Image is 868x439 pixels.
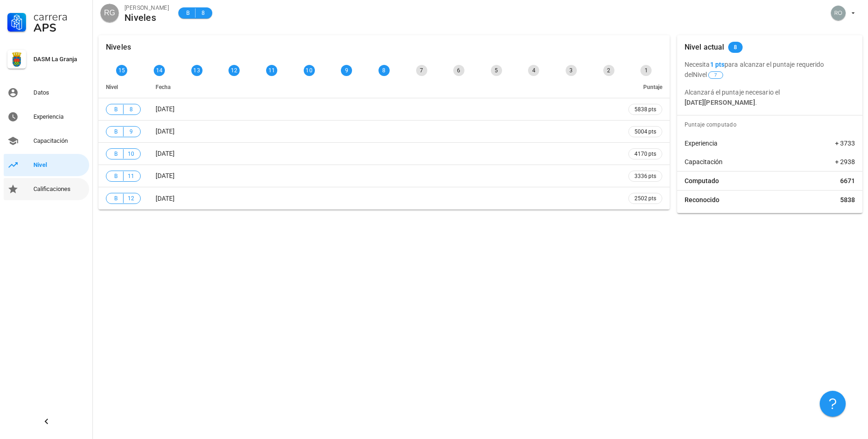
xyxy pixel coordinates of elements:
[124,13,169,23] div: Niveles
[685,139,718,148] span: Experiencia
[199,8,207,18] span: 8
[714,72,717,78] span: 7
[840,176,855,185] span: 6671
[566,65,577,76] div: 3
[228,65,240,76] div: 12
[33,185,85,193] div: Calificaciones
[685,87,855,108] p: Alcanzará el puntaje necesario el .
[685,176,719,185] span: Computado
[154,65,165,76] div: 14
[156,195,175,202] span: [DATE]
[528,65,539,76] div: 4
[148,76,621,98] th: Fecha
[127,172,135,181] span: 11
[156,172,175,179] span: [DATE]
[33,113,85,121] div: Experiencia
[685,157,723,166] span: Capacitación
[191,65,202,76] div: 13
[156,105,175,113] span: [DATE]
[416,65,427,76] div: 7
[33,56,85,63] div: DASM La Granja
[685,99,755,106] b: [DATE][PERSON_NAME]
[491,65,502,76] div: 5
[685,59,855,80] p: Necesita para alcanzar el puntaje requerido del
[156,84,170,90] span: Fecha
[112,172,119,181] span: B
[734,42,737,53] span: 8
[33,22,85,33] div: APS
[33,137,85,145] div: Capacitación
[304,65,315,76] div: 10
[710,61,725,68] b: 1 pts
[840,195,855,204] span: 5838
[4,130,89,152] a: Capacitación
[106,35,131,59] div: Niveles
[621,76,670,98] th: Puntaje
[100,4,119,22] div: avatar
[266,65,277,76] div: 11
[112,105,119,114] span: B
[156,127,175,135] span: [DATE]
[831,6,846,20] div: avatar
[127,105,135,114] span: 8
[127,194,135,203] span: 12
[4,106,89,128] a: Experiencia
[341,65,352,76] div: 9
[33,89,85,96] div: Datos
[184,8,191,18] span: B
[4,154,89,176] a: Nivel
[112,127,119,136] span: B
[643,84,662,90] span: Puntaje
[112,149,119,159] span: B
[106,84,118,90] span: Nivel
[127,127,135,136] span: 9
[634,105,656,114] span: 5838 pts
[33,161,85,169] div: Nivel
[634,172,656,181] span: 3336 pts
[693,71,724,78] span: Nivel
[835,139,855,148] span: + 3733
[685,195,719,204] span: Reconocido
[33,11,85,22] div: Carrera
[685,35,724,59] div: Nivel actual
[603,65,614,76] div: 2
[156,150,175,157] span: [DATE]
[640,65,652,76] div: 1
[4,82,89,104] a: Datos
[98,76,148,98] th: Nivel
[104,4,115,22] span: RG
[453,65,464,76] div: 6
[127,149,135,159] span: 10
[634,149,656,159] span: 4170 pts
[4,178,89,200] a: Calificaciones
[124,3,169,13] div: [PERSON_NAME]
[116,65,127,76] div: 15
[835,157,855,166] span: + 2938
[634,127,656,136] span: 5004 pts
[681,115,862,134] div: Puntaje computado
[112,194,119,203] span: B
[634,194,656,203] span: 2502 pts
[379,65,390,76] div: 8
